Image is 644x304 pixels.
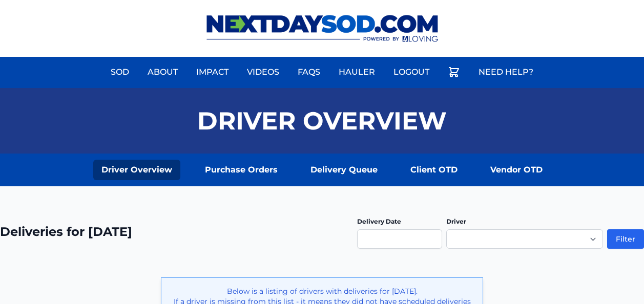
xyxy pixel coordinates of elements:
a: About [141,60,184,84]
button: Filter [607,229,644,249]
label: Driver [446,218,466,225]
label: Delivery Date [357,218,401,225]
a: Delivery Queue [302,160,386,180]
a: Impact [190,60,235,84]
h1: Driver Overview [197,108,447,133]
a: Hauler [333,60,381,84]
a: Logout [387,60,435,84]
a: Vendor OTD [482,160,551,180]
a: Need Help? [472,60,539,84]
a: Videos [241,60,285,84]
a: Driver Overview [93,160,180,180]
a: Client OTD [402,160,466,180]
a: FAQs [292,60,326,84]
a: Purchase Orders [197,160,286,180]
a: Sod [105,60,135,84]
